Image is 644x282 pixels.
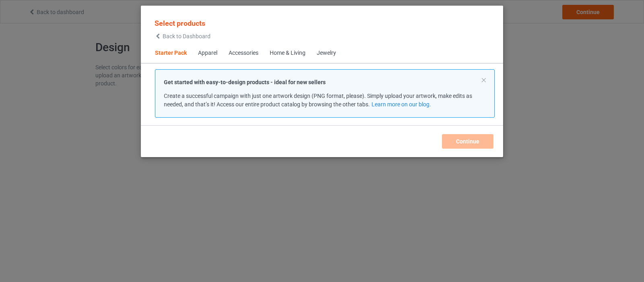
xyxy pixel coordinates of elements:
span: Select products [155,19,205,27]
div: Home & Living [270,49,305,57]
div: Accessories [229,49,258,57]
a: Learn more on our blog. [372,101,431,108]
div: Jewelry [317,49,336,57]
strong: Get started with easy-to-design products - ideal for new sellers [164,79,326,85]
span: Create a successful campaign with just one artwork design (PNG format, please). Simply upload you... [164,93,472,108]
span: Starter Pack [149,44,192,63]
div: Apparel [198,49,217,57]
span: Back to Dashboard [163,33,211,39]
